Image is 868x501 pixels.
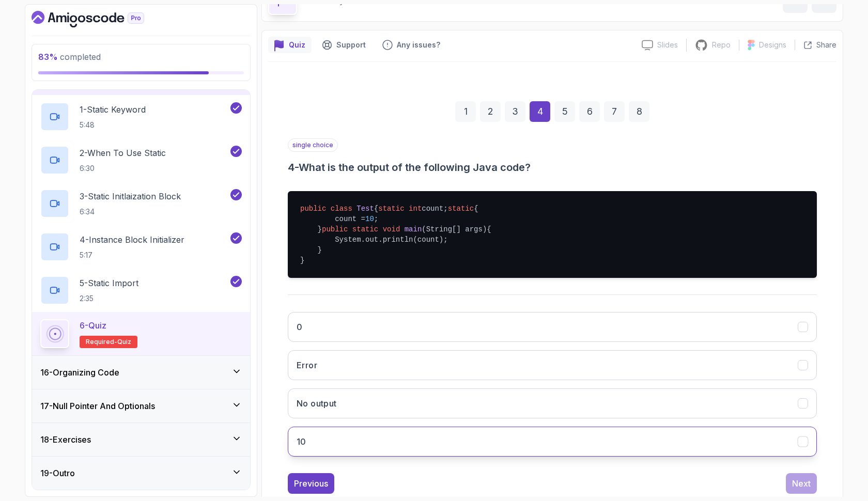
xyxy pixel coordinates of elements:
[297,397,337,410] h3: No output
[40,102,242,131] button: 1-Static Keyword5:48
[288,473,334,494] button: Previous
[32,457,250,490] button: 19-Outro
[80,103,146,116] p: 1 - Static Keyword
[288,427,817,457] button: 10
[40,433,91,446] h3: 18 - Exercises
[289,40,305,50] p: Quiz
[80,293,138,304] p: 2:35
[32,389,250,422] button: 17-Null Pointer And Optionals
[32,11,168,27] a: Dashboard
[80,233,184,246] p: 4 - Instance Block Initializer
[288,350,817,380] button: Error
[336,40,366,50] p: Support
[288,138,338,152] p: single choice
[448,205,474,213] span: static
[40,146,242,175] button: 2-When To Use Static6:30
[117,338,131,346] span: quiz
[376,37,446,53] button: Feedback button
[288,312,817,342] button: 0
[712,40,731,50] p: Repo
[288,191,817,278] pre: { count; { count = ; } { System.out.println(count); } }
[422,225,487,233] span: (String[] args)
[40,276,242,305] button: 5-Static Import2:35
[657,40,678,50] p: Slides
[792,477,811,490] div: Next
[604,101,625,122] div: 7
[378,205,404,213] span: static
[405,225,422,233] span: main
[300,205,326,213] span: public
[629,101,649,122] div: 8
[795,40,836,50] button: Share
[40,366,119,379] h3: 16 - Organizing Code
[40,319,242,348] button: 6-QuizRequired-quiz
[357,205,374,213] span: Test
[38,52,58,62] span: 83 %
[80,120,146,130] p: 5:48
[40,232,242,261] button: 4-Instance Block Initializer5:17
[530,101,550,122] div: 4
[297,321,302,333] h3: 0
[80,190,181,202] p: 3 - Static Initlaization Block
[409,205,422,213] span: int
[80,163,166,174] p: 6:30
[32,423,250,456] button: 18-Exercises
[331,205,352,213] span: class
[40,467,75,479] h3: 19 - Outro
[322,225,348,233] span: public
[268,37,312,53] button: quiz button
[80,147,166,159] p: 2 - When To Use Static
[288,160,817,175] h3: 4 - What is the output of the following Java code?
[40,400,155,412] h3: 17 - Null Pointer And Optionals
[480,101,501,122] div: 2
[86,338,117,346] span: Required-
[786,473,817,494] button: Next
[505,101,525,122] div: 3
[383,225,400,233] span: void
[38,52,101,62] span: completed
[80,250,184,260] p: 5:17
[80,277,138,289] p: 5 - Static Import
[365,215,374,223] span: 10
[80,319,106,332] p: 6 - Quiz
[579,101,600,122] div: 6
[352,225,378,233] span: static
[80,207,181,217] p: 6:34
[297,359,317,371] h3: Error
[816,40,836,50] p: Share
[32,356,250,389] button: 16-Organizing Code
[316,37,372,53] button: Support button
[455,101,476,122] div: 1
[759,40,786,50] p: Designs
[288,388,817,418] button: No output
[40,189,242,218] button: 3-Static Initlaization Block6:34
[397,40,440,50] p: Any issues?
[297,435,306,448] h3: 10
[294,477,328,490] div: Previous
[554,101,575,122] div: 5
